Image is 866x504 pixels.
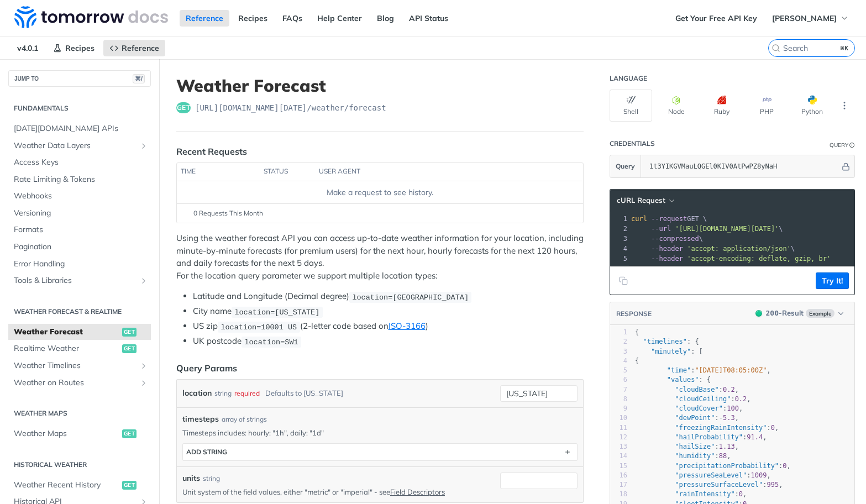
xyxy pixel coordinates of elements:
[643,338,686,345] span: "timelines"
[222,414,267,424] div: array of strings
[182,413,219,425] span: timesteps
[610,356,627,366] div: 4
[195,102,386,113] span: https://api.tomorrow.io/v4/weather/forecast
[8,272,151,289] a: Tools & LibrariesShow subpages for Tools & Libraries
[610,328,627,337] div: 1
[8,138,151,154] a: Weather Data LayersShow subpages for Weather Data Layers
[675,386,718,393] span: "cloudBase"
[610,395,627,404] div: 8
[675,395,731,403] span: "cloudCeiling"
[610,404,627,413] div: 9
[610,244,629,254] div: 4
[610,366,627,375] div: 5
[746,90,788,122] button: PHP
[176,102,191,113] span: get
[610,155,641,177] button: Query
[635,462,791,470] span: : ,
[14,242,148,253] span: Pagination
[214,385,232,401] div: string
[631,215,707,223] span: GET \
[635,366,771,374] span: : ,
[133,74,145,83] span: ⌘/
[635,386,739,393] span: : ,
[8,324,151,340] a: Weather Forecastget
[8,256,151,272] a: Error Handling
[8,358,151,374] a: Weather TimelinesShow subpages for Weather Timelines
[14,191,148,202] span: Webhooks
[139,379,148,387] button: Show subpages for Weather on Routes
[610,480,627,490] div: 17
[244,338,298,346] span: location=SW1
[635,433,767,441] span: : ,
[8,477,151,494] a: Weather Recent Historyget
[234,385,260,401] div: required
[631,225,783,233] span: \
[750,308,849,319] button: 200200-ResultExample
[651,255,683,262] span: --header
[610,471,627,480] div: 16
[14,327,119,338] span: Weather Forecast
[8,222,151,238] a: Formats
[183,444,577,460] button: ADD string
[139,141,148,150] button: Show subpages for Weather Data Layers
[635,443,739,450] span: : ,
[122,344,137,353] span: get
[8,205,151,222] a: Versioning
[631,235,703,243] span: \
[635,452,731,460] span: : ,
[771,44,780,53] svg: Search
[644,155,840,177] input: apikey
[610,452,627,461] div: 14
[651,235,699,243] span: --compressed
[739,490,743,498] span: 0
[839,101,849,111] svg: More ellipsis
[610,254,629,264] div: 5
[771,424,775,432] span: 0
[14,480,119,491] span: Weather Recent History
[675,452,715,460] span: "humidity"
[791,90,833,122] button: Python
[767,481,779,489] span: 995
[186,448,227,456] div: ADD string
[635,414,739,422] span: : ,
[260,163,315,181] th: status
[816,272,849,289] button: Try It!
[8,70,151,87] button: JUMP TO⌘/
[635,328,639,336] span: {
[610,90,652,122] button: Shell
[700,90,743,122] button: Ruby
[651,245,683,253] span: --header
[635,395,751,403] span: : ,
[610,442,627,452] div: 13
[390,487,445,496] a: Field Descriptors
[352,293,469,301] span: location=[GEOGRAPHIC_DATA]
[719,452,727,460] span: 88
[610,461,627,471] div: 15
[8,460,151,470] h2: Historical Weather
[719,414,723,422] span: -
[635,481,783,489] span: : ,
[766,10,855,27] button: [PERSON_NAME]
[139,361,148,370] button: Show subpages for Weather Timelines
[719,443,735,450] span: 1.13
[610,490,627,499] div: 18
[232,10,274,27] a: Recipes
[14,123,148,134] span: [DATE][DOMAIN_NAME] APIs
[667,366,691,374] span: "time"
[610,385,627,395] div: 7
[193,305,584,318] li: City name
[751,471,767,479] span: 1009
[695,366,767,374] span: "[DATE]T08:05:00Z"
[8,426,151,442] a: Weather Mapsget
[747,433,763,441] span: 91.4
[675,443,715,450] span: "hailSize"
[635,424,779,432] span: : ,
[616,272,631,289] button: Copy to clipboard
[311,10,368,27] a: Help Center
[182,385,212,401] label: location
[635,490,747,498] span: : ,
[675,405,723,412] span: "cloudCover"
[8,188,151,204] a: Webhooks
[14,343,119,354] span: Realtime Weather
[610,337,627,347] div: 2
